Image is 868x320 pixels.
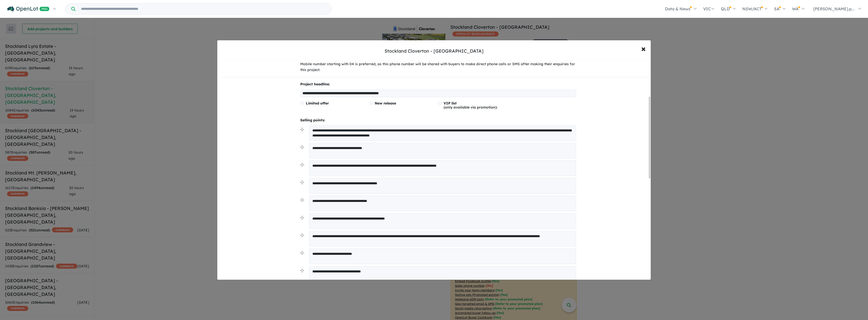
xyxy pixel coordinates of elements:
span: [PERSON_NAME].p... [813,6,855,11]
div: Stockland Cloverton - [GEOGRAPHIC_DATA] [385,48,483,54]
img: drag.svg [300,233,304,237]
img: drag.svg [300,198,304,202]
span: Limited offer [306,101,329,105]
img: drag.svg [300,145,304,149]
img: drag.svg [300,269,304,272]
img: drag.svg [300,181,304,184]
span: × [641,43,646,54]
p: Mobile number starting with 04 is preferred, as this phone number will be shared with buyers to m... [300,61,576,73]
input: Try estate name, suburb, builder or developer [76,4,330,14]
img: drag.svg [300,251,304,255]
span: VIP list [444,101,457,105]
img: drag.svg [300,216,304,220]
p: Selling points: [300,117,576,123]
img: drag.svg [300,163,304,167]
img: drag.svg [300,128,304,131]
img: Openlot PRO Logo White [7,6,49,12]
span: (only available via promotion): [444,101,497,110]
span: New release [375,101,396,105]
p: Project headline: [300,81,576,87]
